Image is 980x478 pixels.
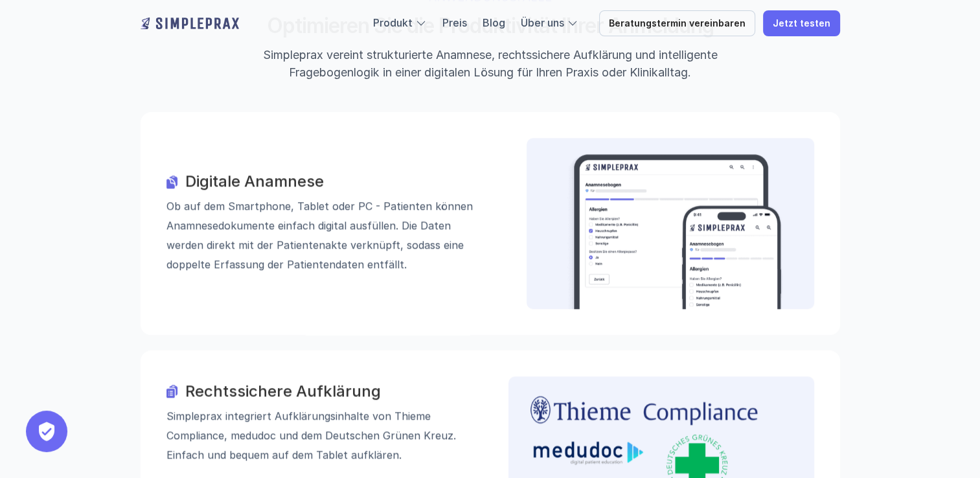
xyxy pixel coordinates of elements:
a: Jetzt testen [763,10,840,36]
a: Blog [483,16,505,29]
p: Simpleprax vereint strukturierte Anamnese, rechtssichere Aufklärung und intelligente Fragebogenlo... [247,46,733,81]
img: Beispielbild der digitalen Anamnese [565,154,784,309]
h3: Rechtssichere Aufklärung [185,382,472,401]
p: Jetzt testen [773,18,830,29]
a: Beratungstermin vereinbaren [599,10,755,36]
p: Simpleprax integriert Aufklärungs­inhalte von Thieme Compliance, medudoc und dem Deutschen Grünen... [166,406,472,464]
a: Produkt [373,16,413,29]
a: Über uns [521,16,564,29]
h3: Digitale Anamnese [185,173,490,192]
p: Ob auf dem Smartphone, Tablet oder PC - Patienten können Anamnese­dokumente einfach digital ausfü... [166,197,490,275]
a: Preis [442,16,467,29]
p: Beratungstermin vereinbaren [609,18,746,29]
